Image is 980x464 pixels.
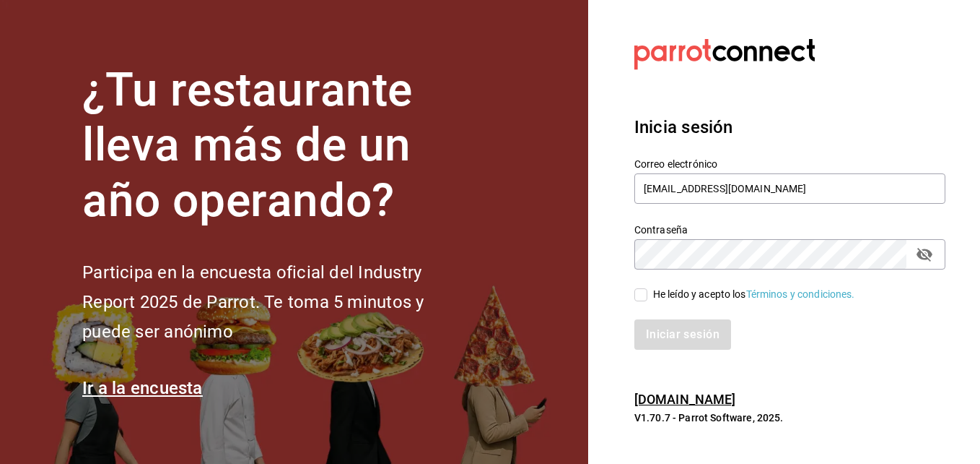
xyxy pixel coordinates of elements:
label: Contraseña [634,224,945,234]
h2: Participa en la encuesta oficial del Industry Report 2025 de Parrot. Te toma 5 minutos y puede se... [82,258,472,346]
input: Ingresa tu correo electrónico [634,173,945,204]
p: V1.70.7 - Parrot Software, 2025. [634,411,945,425]
a: Términos y condiciones. [746,288,855,300]
a: [DOMAIN_NAME] [634,392,736,407]
div: He leído y acepto los [653,287,855,302]
h1: ¿Tu restaurante lleva más de un año operando? [82,63,472,229]
h3: Inicia sesión [634,114,945,140]
a: Ir a la encuesta [82,378,203,398]
label: Correo electrónico [634,158,945,168]
button: passwordField [912,242,937,267]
